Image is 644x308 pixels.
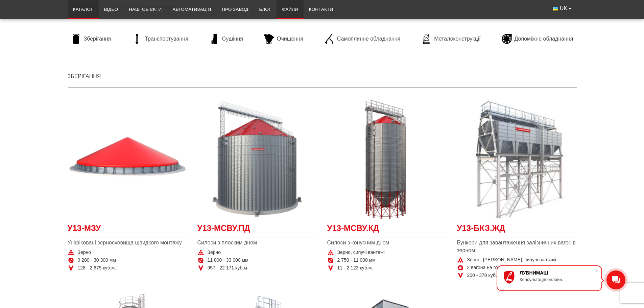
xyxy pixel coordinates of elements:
[78,265,116,271] span: 128 - 2 675 куб.м.
[68,99,187,219] a: Детальніше У13-МЗУ
[520,270,595,276] div: ЛУБНИМАШ
[560,5,567,12] span: UK
[337,35,400,43] span: Самоплинне обладнання
[197,99,317,219] a: Детальніше У13-МСВУ.ПД
[520,277,595,282] div: Консультація онлайн.
[434,35,480,43] span: Металоконструкції
[145,35,188,43] span: Транспортування
[128,34,192,44] a: Транспортування
[467,272,502,279] span: 200 - 370 куб.м.
[327,222,447,238] a: У13-МСВУ.КД
[78,249,91,256] span: Зерно
[68,2,99,17] a: Каталог
[327,99,447,219] a: Детальніше У13-МСВУ.КД
[277,2,304,17] a: Файли
[68,73,101,79] a: Зберігання
[337,249,385,256] span: Зерно, сипучі вантажі
[68,222,187,238] a: У13-МЗУ
[216,2,254,17] a: Про завод
[457,239,577,254] span: Бункери для завантаження залізничних вагонів зерном
[553,7,558,10] img: Українська
[68,34,115,44] a: Зберігання
[467,264,508,271] span: 2 вагона на годину
[277,35,303,43] span: Очищення
[99,2,124,17] a: Відео
[337,257,376,264] span: 2 750 - 11 000 мм
[337,265,373,271] span: 11 - 2 123 куб.м.
[457,99,577,219] a: Детальніше У13-БКЗ.ЖД
[515,35,573,43] span: Допоміжне обладнання
[167,2,216,17] a: Автоматизація
[208,257,248,264] span: 11 000 - 33 000 мм
[222,35,243,43] span: Сушіння
[123,2,167,17] a: Наші об’єкти
[197,222,317,238] a: У13-МСВУ.ПД
[304,2,338,17] a: Контакти
[418,34,484,44] a: Металоконструкції
[254,2,277,17] a: Блог
[547,2,576,15] button: UK
[467,257,556,263] span: Зерно, [PERSON_NAME], сипучі вантажі
[498,34,577,44] a: Допоміжне обладнання
[208,265,248,271] span: 957 - 22 171 куб.м.
[457,222,577,238] a: У13-БКЗ.ЖД
[206,34,246,44] a: Сушіння
[327,239,447,246] span: Силоси з конусним дном
[197,239,317,246] span: Силоси з плоским дном
[208,249,221,256] span: Зерно
[68,239,187,246] span: Уніфіковані зерносховища швидкого монтажу
[78,257,116,264] span: 9 200 - 30 300 мм
[261,34,307,44] a: Очищення
[84,35,111,43] span: Зберігання
[321,34,404,44] a: Самоплинне обладнання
